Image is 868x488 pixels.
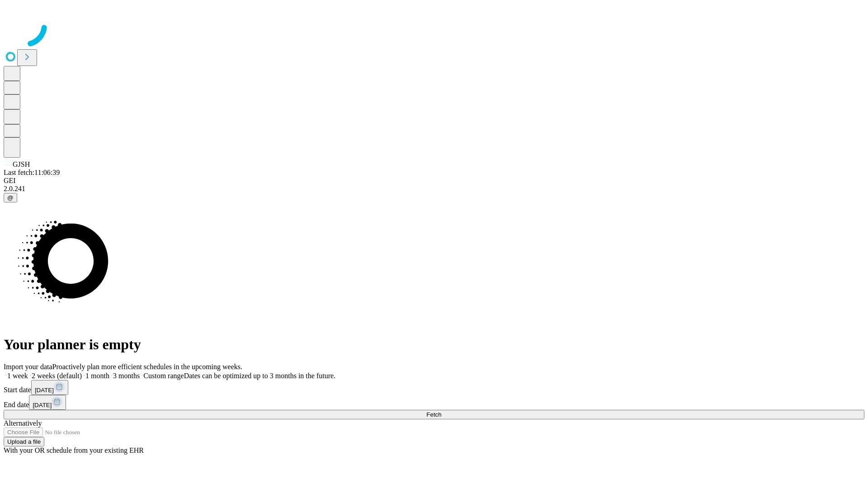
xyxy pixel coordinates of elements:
[29,395,66,410] button: [DATE]
[113,372,140,380] span: 3 months
[31,380,68,395] button: [DATE]
[4,419,42,427] span: Alternatively
[7,194,14,201] span: @
[32,372,82,380] span: 2 weeks (default)
[4,185,864,193] div: 2.0.241
[4,336,864,353] h1: Your planner is empty
[35,387,54,394] span: [DATE]
[4,193,17,202] button: @
[4,437,44,446] button: Upload a file
[52,363,242,371] span: Proactively plan more efficient schedules in the upcoming weeks.
[7,372,28,380] span: 1 week
[4,169,60,176] span: Last fetch: 11:06:39
[4,395,864,410] div: End date
[426,411,441,418] span: Fetch
[33,402,52,408] span: [DATE]
[184,372,335,380] span: Dates can be optimized up to 3 months in the future.
[143,372,184,380] span: Custom range
[4,410,864,419] button: Fetch
[4,363,52,371] span: Import your data
[13,160,30,168] span: GJSH
[4,380,864,395] div: Start date
[85,372,109,380] span: 1 month
[4,446,144,454] span: With your OR schedule from your existing EHR
[4,177,864,185] div: GEI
